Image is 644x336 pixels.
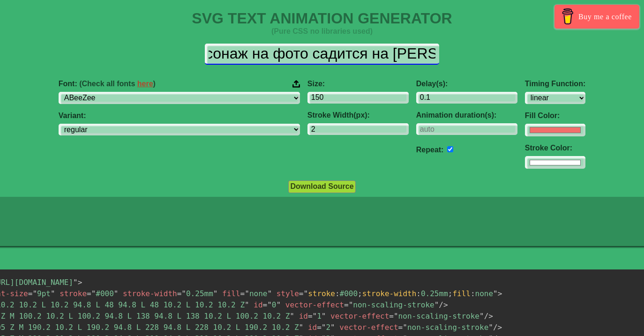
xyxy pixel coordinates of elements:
[51,289,55,298] span: "
[307,92,409,104] input: 100
[299,312,308,321] span: id
[317,323,335,332] span: 2
[28,289,55,298] span: 9pt
[493,289,498,298] span: "
[560,8,576,24] img: Buy me a coffee
[389,312,484,321] span: non-scaling-stroke
[276,300,281,309] span: "
[525,144,585,152] label: Stroke Color:
[498,289,502,298] span: >
[308,312,313,321] span: =
[254,300,262,309] span: id
[78,278,82,287] span: >
[177,289,182,298] span: =
[339,323,398,332] span: vector-effect
[434,300,439,309] span: "
[525,112,585,120] label: Fill Color:
[335,289,340,298] span: :
[308,289,335,298] span: stroke
[307,80,409,88] label: Size:
[263,300,268,309] span: =
[488,323,493,332] span: "
[308,323,317,332] span: id
[416,111,517,119] label: Animation duration(s):
[554,5,639,29] a: Buy me a coffee
[416,92,517,104] input: 0.1s
[240,289,272,298] span: none
[267,300,272,309] span: "
[344,300,439,309] span: non-scaling-stroke
[267,289,272,298] span: "
[389,312,394,321] span: =
[447,146,453,152] input: auto
[123,289,177,298] span: stroke-width
[205,44,439,65] input: Input Text Here
[317,323,322,332] span: =
[87,289,118,298] span: #000
[344,300,349,309] span: =
[299,289,308,298] span: ="
[290,312,294,321] span: "
[73,278,78,287] span: "
[213,289,218,298] span: "
[416,289,421,298] span: :
[525,80,585,88] label: Timing Function:
[245,289,249,298] span: "
[137,80,153,88] a: here
[362,289,417,298] span: stroke-width
[245,300,249,309] span: "
[471,289,475,298] span: :
[114,289,119,298] span: "
[313,312,317,321] span: "
[263,300,281,309] span: 0
[177,289,218,298] span: 0.25mm
[292,80,300,88] img: Upload your font
[416,80,517,88] label: Delay(s):
[448,289,453,298] span: ;
[308,289,493,298] span: #000 0.25mm none
[398,323,403,332] span: =
[79,80,156,88] span: (Check all fonts )
[484,312,493,321] span: />
[439,300,448,309] span: />
[358,289,362,298] span: ;
[452,289,471,298] span: fill
[322,323,326,332] span: "
[416,146,444,154] label: Repeat:
[60,289,87,298] span: stroke
[493,323,502,332] span: />
[307,111,409,119] label: Stroke Width(px):
[240,289,245,298] span: =
[308,312,326,321] span: 1
[28,289,33,298] span: =
[288,180,355,193] button: Download Source
[322,312,326,321] span: "
[479,312,484,321] span: "
[330,312,389,321] span: vector-effect
[349,300,353,309] span: "
[91,289,96,298] span: "
[181,289,186,298] span: "
[307,123,409,135] input: 2px
[578,8,632,25] span: Buy me a coffee
[87,289,91,298] span: =
[59,112,300,120] label: Variant:
[59,80,156,88] span: Font:
[403,323,407,332] span: "
[277,289,299,298] span: style
[398,323,493,332] span: non-scaling-stroke
[285,300,344,309] span: vector-effect
[416,123,517,135] input: auto
[299,323,304,332] span: "
[222,289,240,298] span: fill
[394,312,398,321] span: "
[330,323,335,332] span: "
[32,289,37,298] span: "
